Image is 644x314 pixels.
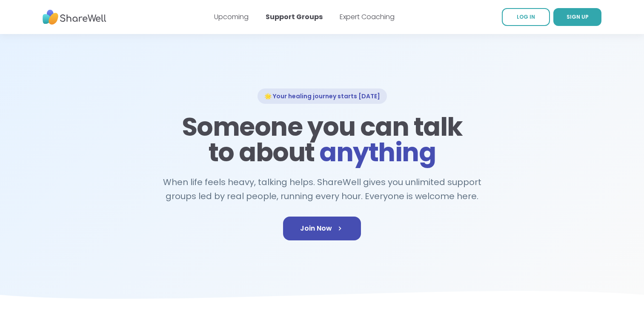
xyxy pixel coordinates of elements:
[159,175,486,203] h2: When life feels heavy, talking helps. ShareWell gives you unlimited support groups led by real pe...
[502,8,550,26] a: LOG IN
[553,8,601,26] a: SIGN UP
[283,217,361,240] a: Join Now
[300,223,344,234] span: Join Now
[517,13,535,20] span: LOG IN
[340,12,395,22] a: Expert Coaching
[214,12,249,22] a: Upcoming
[258,88,387,104] div: 🌟 Your healing journey starts [DATE]
[319,134,435,170] span: anything
[43,6,106,29] img: ShareWell Nav Logo
[266,12,323,22] a: Support Groups
[567,13,589,20] span: SIGN UP
[179,114,465,165] h1: Someone you can talk to about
